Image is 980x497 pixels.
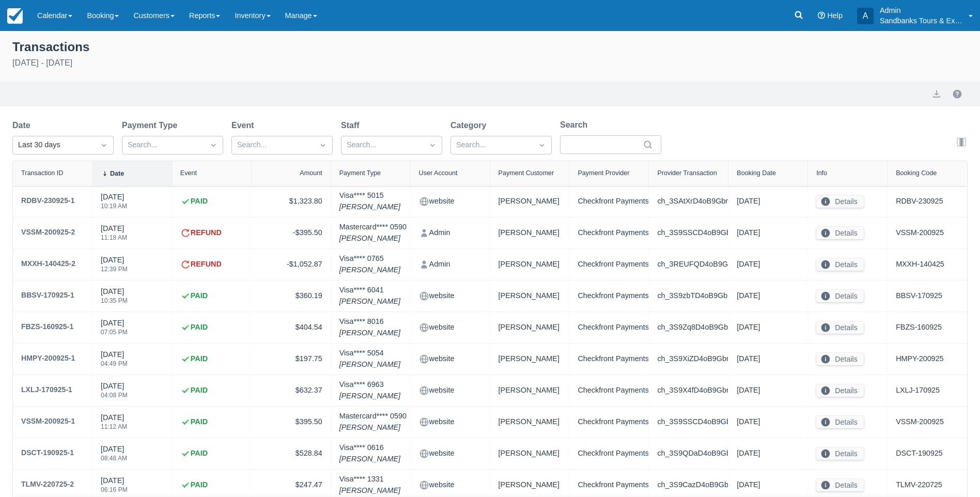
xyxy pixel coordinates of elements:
button: Details [816,195,864,208]
em: [PERSON_NAME] [339,201,400,213]
div: $197.75 [260,352,322,366]
div: $404.54 [260,320,322,335]
a: RDBV-230925-1 [21,194,75,209]
div: -$395.50 [260,226,322,240]
a: HMPY-200925-1 [21,352,75,366]
div: [PERSON_NAME] [499,257,561,272]
button: Details [816,290,864,302]
label: Staff [341,119,364,132]
button: Details [816,321,864,334]
div: Checkfront Payments [578,320,640,335]
div: website [419,446,481,461]
a: RDBV-230925 [896,196,943,207]
div: MXXH-140425-2 [21,257,75,270]
strong: REFUND [191,259,222,270]
div: [DATE] [101,318,128,341]
em: [PERSON_NAME] [339,454,400,465]
strong: REFUND [191,227,222,239]
a: TLMV-220725 [896,479,942,491]
em: [PERSON_NAME] [339,391,400,402]
div: [PERSON_NAME] [499,352,561,366]
div: Checkfront Payments [578,415,640,429]
button: Details [816,479,864,491]
div: ch_3S9Zq8D4oB9Gbrmp1Xyi7iES [657,320,720,335]
a: TLMV-220725-2 [21,478,74,492]
div: FBZS-160925-1 [21,320,73,333]
p: Admin [880,5,962,15]
div: [PERSON_NAME] [499,478,561,492]
div: 12:39 PM [101,266,128,272]
div: 11:12 AM [101,424,127,430]
strong: PAID [191,448,208,459]
div: ch_3S9zbTD4oB9Gbrmp1TtJy8gc [657,289,720,303]
div: Checkfront Payments [578,226,640,240]
div: $395.50 [260,415,322,429]
button: Details [816,384,864,397]
div: LXLJ-170925-1 [21,383,72,396]
em: [PERSON_NAME] [339,485,400,496]
i: Help [818,12,825,19]
div: Checkfront Payments [578,383,640,398]
div: website [419,194,481,209]
div: [DATE] [737,478,799,492]
div: Checkfront Payments [578,352,640,366]
div: [PERSON_NAME] [499,320,561,335]
div: [DATE] [737,257,799,272]
div: [DATE] - [DATE] [12,57,968,69]
div: User Account [419,169,458,177]
div: [PERSON_NAME] [499,194,561,209]
em: [PERSON_NAME] [339,233,407,244]
div: [DATE] [101,349,128,373]
div: website [419,352,481,366]
a: MXXH-140425-2 [21,257,75,272]
div: Info [816,169,827,177]
div: Event [180,169,197,177]
strong: PAID [191,416,208,428]
div: [PERSON_NAME] [499,383,561,398]
div: ch_3S9XiZD4oB9Gbrmp00uZbtYl [657,352,720,366]
div: Transaction ID [21,169,63,177]
div: 11:18 AM [101,235,127,241]
div: BBSV-170925-1 [21,289,74,301]
div: Date [110,170,124,177]
div: Amount [300,169,322,177]
div: VSSM-200925-2 [21,226,75,238]
div: DSCT-190925-1 [21,446,74,459]
span: Dropdown icon [537,140,547,150]
a: LXLJ-170925-1 [21,383,72,398]
div: [PERSON_NAME] [499,446,561,461]
div: ch_3S9X4fD4oB9Gbrmp0lOdLzN2 [657,383,720,398]
em: [PERSON_NAME] [339,265,400,276]
img: checkfront-main-nav-mini-logo.png [7,8,23,24]
button: Details [816,353,864,365]
div: [PERSON_NAME] [499,415,561,429]
div: ch_3SAtXrD4oB9Gbrmp1DGrJy8R [657,194,720,209]
div: [DATE] [101,192,127,215]
div: Mastercard **** 0590 [339,411,407,433]
div: website [419,289,481,303]
div: VSSM-200925-1 [21,415,75,427]
div: Transactions [12,37,968,55]
div: website [419,415,481,429]
div: Booking Date [737,169,776,177]
div: [DATE] [101,223,127,247]
div: A [857,8,874,24]
div: website [419,478,481,492]
label: Category [450,119,490,132]
a: VSSM-200925-2 [21,226,75,240]
div: [DATE] [737,320,799,335]
div: ch_3S9SSCD4oB9Gbrmp1rFI2cKH [657,415,720,429]
div: [DATE] [101,286,128,310]
a: LXLJ-170925 [896,385,940,396]
div: [DATE] [101,255,128,278]
div: [DATE] [737,194,799,209]
a: DSCT-190925 [896,448,942,459]
div: $632.37 [260,383,322,398]
div: [DATE] [737,352,799,366]
div: Last 30 days [18,139,89,151]
div: $247.47 [260,478,322,492]
div: RDBV-230925-1 [21,194,75,207]
label: Event [231,119,258,132]
div: $360.19 [260,289,322,303]
a: VSSM-200925 [896,227,944,239]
